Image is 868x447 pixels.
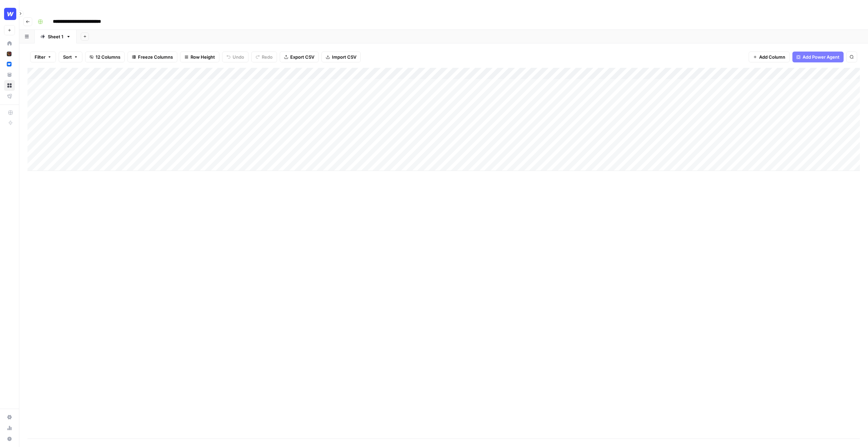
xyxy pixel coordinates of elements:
[251,52,277,62] button: Redo
[63,54,72,60] span: Sort
[4,91,15,102] a: Flightpath
[4,69,15,80] a: Your Data
[759,54,785,60] span: Add Column
[138,54,173,60] span: Freeze Columns
[233,54,244,60] span: Undo
[48,33,63,40] div: Sheet 1
[290,54,314,60] span: Export CSV
[180,52,219,62] button: Row Height
[4,8,16,20] img: Webflow Logo
[127,52,177,62] button: Freeze Columns
[35,30,77,43] a: Sheet 1
[7,62,12,66] img: a1pu3e9a4sjoov2n4mw66knzy8l8
[749,52,790,62] button: Add Column
[85,52,125,62] button: 12 Columns
[4,80,15,91] a: Browse
[262,54,273,60] span: Redo
[4,412,15,423] a: Settings
[96,54,120,60] span: 12 Columns
[803,54,840,60] span: Add Power Agent
[4,38,15,49] a: Home
[59,52,82,62] button: Sort
[280,52,319,62] button: Export CSV
[30,52,56,62] button: Filter
[332,54,356,60] span: Import CSV
[4,5,15,22] button: Workspace: Webflow
[222,52,249,62] button: Undo
[191,54,215,60] span: Row Height
[35,54,45,60] span: Filter
[321,52,361,62] button: Import CSV
[4,423,15,433] a: Usage
[4,433,15,444] button: Help + Support
[7,52,12,56] img: x9pvq66k5d6af0jwfjov4in6h5zj
[792,52,844,62] button: Add Power Agent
